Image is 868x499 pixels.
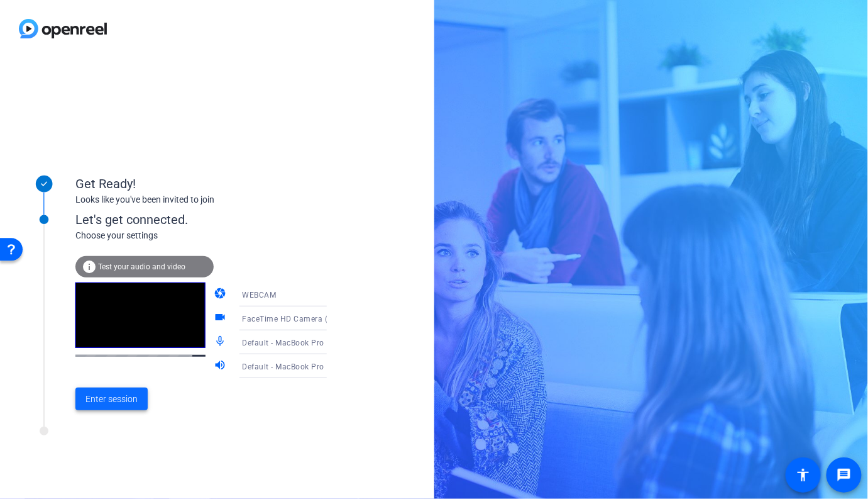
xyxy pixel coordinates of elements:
[214,335,229,350] mat-icon: mic_none
[82,259,97,274] mat-icon: info
[75,229,353,242] div: Choose your settings
[75,388,148,410] button: Enter session
[85,393,138,406] span: Enter session
[214,359,229,374] mat-icon: volume_up
[75,174,327,193] div: Get Ready!
[242,361,393,371] span: Default - MacBook Pro Speakers (Built-in)
[98,262,185,271] span: Test your audio and video
[75,210,353,229] div: Let's get connected.
[242,337,404,347] span: Default - MacBook Pro Microphone (Built-in)
[242,291,276,300] span: WEBCAM
[837,468,852,483] mat-icon: message
[214,311,229,326] mat-icon: videocam
[75,193,327,206] div: Looks like you've been invited to join
[796,468,811,483] mat-icon: accessibility
[242,313,371,323] span: FaceTime HD Camera (2C0E:82E3)
[214,287,229,302] mat-icon: camera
